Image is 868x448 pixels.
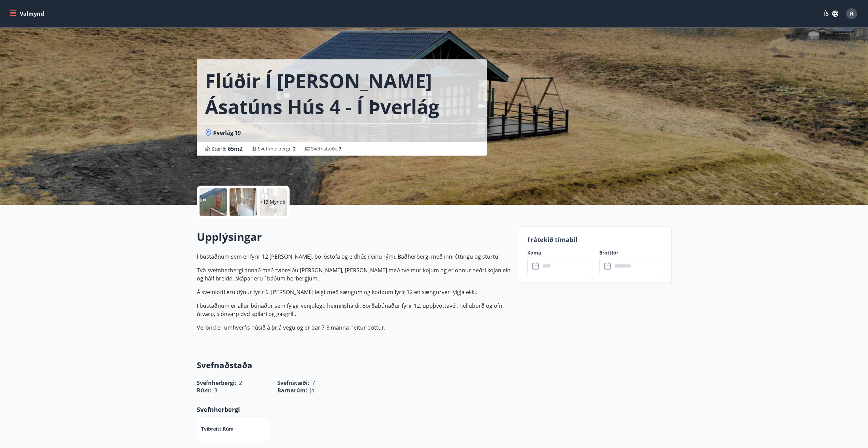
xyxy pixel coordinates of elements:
button: R [843,5,860,22]
button: menu [8,8,47,20]
span: R [850,10,854,17]
span: 3 [214,387,217,394]
p: Tvíbreitt rúm [201,425,234,432]
span: Þverlág 19 [213,129,241,136]
span: Já [310,387,314,394]
span: Svefnstæði : [311,145,341,152]
span: 7 [339,145,341,152]
p: Tvö svefnherbergi annað með tvíbreiðu [PERSON_NAME], [PERSON_NAME] með tveimur kojum og er önnur ... [197,266,511,283]
span: 65 m2 [228,145,242,153]
p: Frátekið tímabil [527,235,663,244]
p: +13 Myndir [260,199,286,205]
p: Verönd er umhverfis húsið á þrjá vegu og er þar 7-8 manna heitur pottur. [197,323,511,332]
span: Barnarúm : [277,387,307,394]
h2: Upplýsingar [197,229,511,244]
button: ÍS [820,8,842,20]
h3: Svefnaðstaða [197,359,511,371]
span: Svefnherbergi : [258,145,296,152]
label: Brottför [599,249,663,256]
p: Í bústaðnum er allur búnaður sem fylgir venjulegu heimilishaldi. Borðabúnaður fyrir 12, uppþvotta... [197,302,511,318]
p: Í bústaðnum sem er fyrir 12 [PERSON_NAME], borðstofa og eldhús í einu rými. Baðherbergi með innré... [197,252,511,261]
p: Á svefnlofti eru dýnur fyrir 6. [PERSON_NAME] leigt með sængum og koddum fyrir 12 en sængurver fy... [197,288,511,296]
span: Rúm : [197,387,211,394]
p: Svefnherbergi [197,405,511,414]
span: Stærð : [212,145,242,153]
label: Koma [527,249,591,256]
h1: Flúðir í [PERSON_NAME] Ásatúns hús 4 - í Þverlág [205,68,479,119]
span: 2 [293,145,296,152]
